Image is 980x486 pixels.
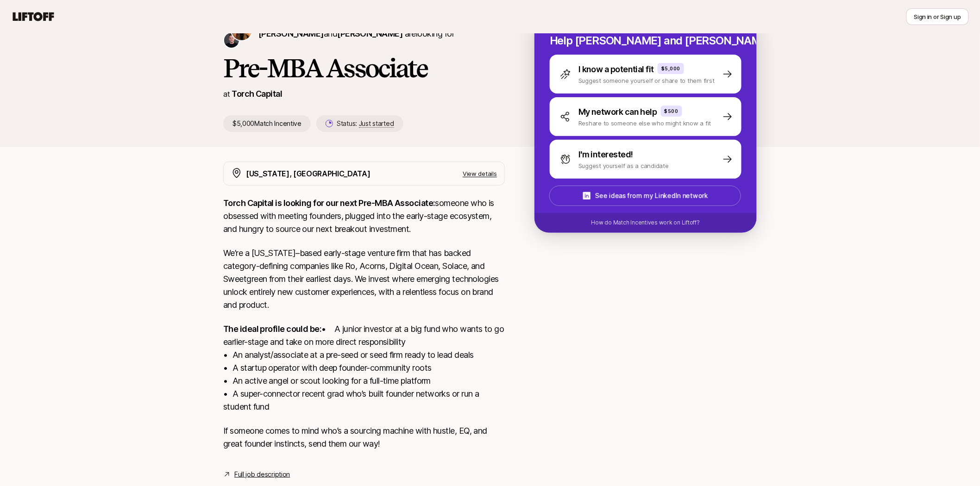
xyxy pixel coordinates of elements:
[665,107,678,115] p: $500
[258,29,324,38] span: [PERSON_NAME]
[578,76,715,85] p: Suggest someone yourself or share to them first
[595,190,708,201] p: See ideas from my LinkedIn network
[246,168,371,180] p: [US_STATE], [GEOGRAPHIC_DATA]
[578,161,669,170] p: Suggest yourself as a candidate
[223,324,321,334] strong: The ideal profile could be:
[591,218,700,227] p: How do Match Incentives work on Liftoff?
[661,65,680,72] p: $5,000
[359,119,394,128] span: Just started
[223,247,505,312] p: We’re a [US_STATE]–based early-stage venture firm that has backed category-defining companies lik...
[223,197,505,236] p: someone who is obsessed with meeting founders, plugged into the early-stage ecosystem, and hungry...
[223,54,505,82] h1: Pre-MBA Associate
[324,29,402,38] span: and
[258,27,454,40] p: are looking for
[223,424,505,450] p: If someone comes to mind who’s a sourcing machine with hustle, EQ, and great founder instincts, s...
[337,29,402,38] span: [PERSON_NAME]
[463,169,497,178] p: View details
[578,106,657,118] p: My network can help
[224,33,239,48] img: Christopher Harper
[223,323,505,413] p: • A junior investor at a big fund who wants to go earlier-stage and take on more direct responsib...
[906,8,969,25] button: Sign in or Sign up
[234,469,290,480] a: Full job description
[232,89,282,99] a: Torch Capital
[578,63,654,76] p: I know a potential fit
[223,88,230,100] p: at
[549,186,741,206] button: See ideas from my LinkedIn network
[578,118,711,128] p: Reshare to someone else who might know a fit
[578,148,633,161] p: I'm interested!
[223,115,311,132] p: $5,000 Match Incentive
[337,118,394,129] p: Status:
[223,198,435,208] strong: Torch Capital is looking for our next Pre-MBA Associate:
[550,34,741,47] p: Help [PERSON_NAME] and [PERSON_NAME] hire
